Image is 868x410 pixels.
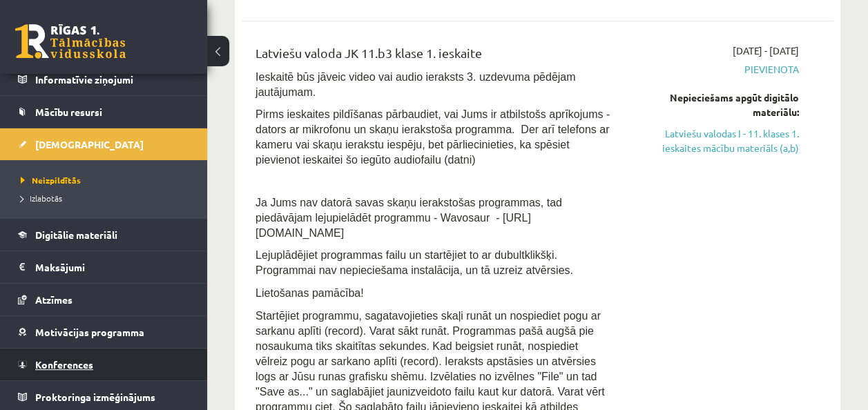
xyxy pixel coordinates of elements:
[255,71,575,98] span: Ieskaitē būs jāveic video vai audio ieraksts 3. uzdevuma pēdējam jautājumam.
[35,358,93,371] span: Konferences
[18,128,190,160] a: [DEMOGRAPHIC_DATA]
[18,251,190,283] a: Maksājumi
[255,108,610,166] span: Pirms ieskaites pildīšanas pārbaudiet, vai Jums ir atbilstošs aprīkojums - dators ar mikrofonu un...
[35,391,155,403] span: Proktoringa izmēģinājums
[15,24,126,59] a: Rīgas 1. Tālmācības vidusskola
[632,62,799,77] span: Pievienota
[632,90,799,119] div: Nepieciešams apgūt digitālo materiālu:
[21,192,193,204] a: Izlabotās
[35,326,144,338] span: Motivācijas programma
[18,316,190,348] a: Motivācijas programma
[18,64,190,95] a: Informatīvie ziņojumi
[255,249,573,276] span: Lejuplādējiet programmas failu un startējiet to ar dubultklikšķi. Programmai nav nepieciešama ins...
[18,96,190,128] a: Mācību resursi
[255,287,364,299] span: Lietošanas pamācība!
[35,251,190,283] legend: Maksājumi
[35,64,190,95] legend: Informatīvie ziņojumi
[35,293,73,306] span: Atzīmes
[632,126,799,155] a: Latviešu valodas I - 11. klases 1. ieskaites mācību materiāls (a,b)
[21,193,62,204] span: Izlabotās
[35,106,102,118] span: Mācību resursi
[255,43,611,69] div: Latviešu valoda JK 11.b3 klase 1. ieskaite
[18,284,190,315] a: Atzīmes
[18,219,190,251] a: Digitālie materiāli
[255,197,562,239] span: Ja Jums nav datorā savas skaņu ierakstošas programmas, tad piedāvājam lejupielādēt programmu - Wa...
[35,138,144,150] span: [DEMOGRAPHIC_DATA]
[21,174,193,186] a: Neizpildītās
[21,175,81,186] span: Neizpildītās
[18,349,190,380] a: Konferences
[35,228,117,241] span: Digitālie materiāli
[733,43,799,58] span: [DATE] - [DATE]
